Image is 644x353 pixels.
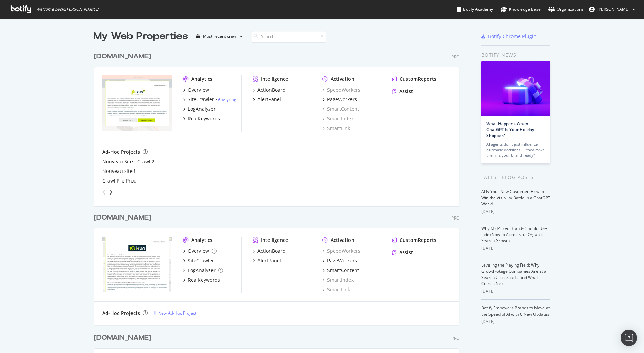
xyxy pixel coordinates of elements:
[102,177,137,184] a: Crawl Pre-Prod
[257,248,286,255] div: ActionBoard
[399,249,413,256] div: Assist
[94,51,151,61] div: [DOMAIN_NAME]
[183,115,220,122] a: RealKeywords
[188,86,209,93] div: Overview
[501,6,541,13] div: Knowledge Base
[158,310,196,316] div: New Ad-Hoc Project
[102,158,154,165] a: Nouveau Site - Crawl 2
[481,189,550,207] a: AI Is Your New Customer: How to Win the Visibility Battle in a ChatGPT World
[257,86,286,93] div: ActionBoard
[261,237,288,244] div: Intelligence
[251,31,326,43] input: Search
[153,310,196,316] a: New Ad-Hoc Project
[322,286,350,293] a: SmartLink
[253,96,281,103] a: AlertPanel
[481,209,550,215] div: [DATE]
[188,267,216,274] div: LogAnalyzer
[203,34,237,38] div: Most recent crawl
[451,54,459,60] div: Pro
[322,248,360,255] a: SpeedWorkers
[400,237,436,244] div: CustomReports
[327,96,357,103] div: PageWorkers
[481,319,550,325] div: [DATE]
[94,333,151,343] div: [DOMAIN_NAME]
[102,75,172,131] img: i-run.fr
[261,75,288,82] div: Intelligence
[94,333,154,343] a: [DOMAIN_NAME]
[183,267,223,274] a: LogAnalyzer
[188,276,220,283] div: RealKeywords
[102,237,172,292] img: i-run.de
[481,174,550,181] div: Latest Blog Posts
[100,187,108,198] div: angle-left
[392,249,413,256] a: Assist
[102,149,140,155] div: Ad-Hoc Projects
[183,96,237,103] a: SiteCrawler- Analyzing
[481,245,550,251] div: [DATE]
[481,288,550,294] div: [DATE]
[183,276,220,283] a: RealKeywords
[400,75,436,82] div: CustomReports
[216,96,237,102] div: -
[481,305,550,317] a: Botify Empowers Brands to Move at the Speed of AI with 6 New Updates
[322,276,354,283] a: SmartIndex
[481,61,550,116] img: What Happens When ChatGPT Is Your Holiday Shopper?
[548,6,584,13] div: Organizations
[108,189,113,196] div: angle-right
[584,4,641,15] button: [PERSON_NAME]
[597,6,630,12] span: joanna duchesne
[188,248,209,255] div: Overview
[102,168,135,175] a: Nouveau site !
[322,267,359,274] a: SmartContent
[183,106,216,113] a: LogAnalyzer
[188,106,216,113] div: LogAnalyzer
[188,115,220,122] div: RealKeywords
[94,30,188,43] div: My Web Properties
[481,262,547,286] a: Leveling the Playing Field: Why Growth-Stage Companies Are at a Search Crossroads, and What Comes...
[94,213,151,223] div: [DOMAIN_NAME]
[451,335,459,341] div: Pro
[392,237,436,244] a: CustomReports
[102,310,140,317] div: Ad-Hoc Projects
[36,7,98,12] span: Welcome back, [PERSON_NAME] !
[322,96,357,103] a: PageWorkers
[486,121,534,138] a: What Happens When ChatGPT Is Your Holiday Shopper?
[191,75,212,82] div: Analytics
[94,213,154,223] a: [DOMAIN_NAME]
[451,215,459,221] div: Pro
[481,225,547,244] a: Why Mid-Sized Brands Should Use IndexNow to Accelerate Organic Search Growth
[322,125,350,132] a: SmartLink
[188,96,214,103] div: SiteCrawler
[392,75,436,82] a: CustomReports
[188,257,214,264] div: SiteCrawler
[183,248,217,255] a: Overview
[621,330,637,346] div: Open Intercom Messenger
[327,267,359,274] div: SmartContent
[457,6,493,13] div: Botify Academy
[183,257,214,264] a: SiteCrawler
[327,257,357,264] div: PageWorkers
[253,86,286,93] a: ActionBoard
[257,257,281,264] div: AlertPanel
[183,86,209,93] a: Overview
[253,248,286,255] a: ActionBoard
[253,257,281,264] a: AlertPanel
[392,88,413,95] a: Assist
[481,51,550,59] div: Botify news
[322,106,359,113] a: SmartContent
[194,31,245,42] button: Most recent crawl
[322,86,360,93] a: SpeedWorkers
[191,237,212,244] div: Analytics
[94,51,154,61] a: [DOMAIN_NAME]
[322,115,354,122] a: SmartIndex
[257,96,281,103] div: AlertPanel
